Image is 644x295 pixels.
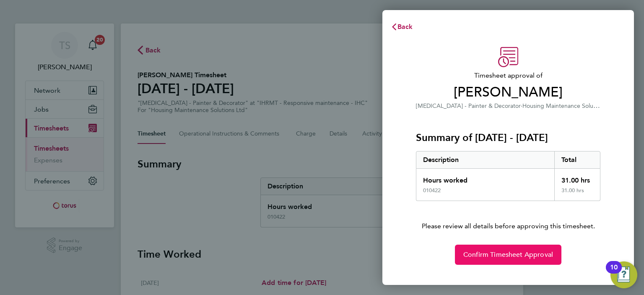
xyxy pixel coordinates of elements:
div: Description [416,151,554,168]
span: [PERSON_NAME] [416,84,600,101]
div: Summary of 25 - 31 Aug 2025 [416,151,600,201]
span: Back [397,23,413,31]
div: 31.00 hrs [554,169,600,187]
div: 10 [610,267,618,278]
div: Hours worked [416,169,554,187]
h3: Summary of [DATE] - [DATE] [416,131,600,144]
span: [MEDICAL_DATA] - Painter & Decorator [416,102,521,110]
span: · [521,102,522,110]
span: Timesheet approval of [416,70,600,81]
button: Confirm Timesheet Approval [455,245,561,265]
span: Housing Maintenance Solutions Ltd [522,102,616,110]
div: 010422 [423,187,441,194]
p: Please review all details before approving this timesheet. [406,201,610,231]
span: Confirm Timesheet Approval [463,251,553,259]
div: 31.00 hrs [554,187,600,201]
button: Back [382,18,421,35]
div: Total [554,151,600,168]
button: Open Resource Center, 10 new notifications [610,261,637,288]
